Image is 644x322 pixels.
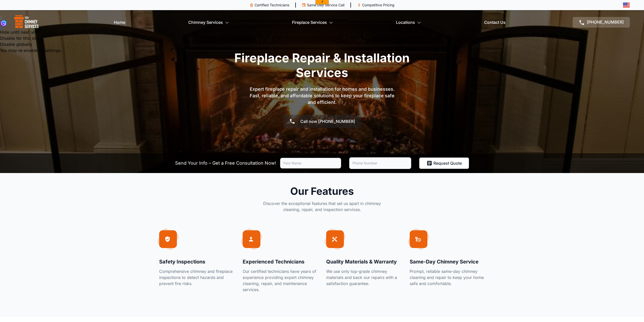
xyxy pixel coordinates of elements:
p: Same Day Service Call [307,3,344,8]
img: logo [14,15,39,29]
h4: Same-Day Chimney Service [410,258,485,265]
p: Certified Technicians [255,3,289,8]
p: Comprehensive chimney and fireplace inspections to detect hazards and prevent fire risks. [159,268,235,287]
input: Phone Number [349,157,411,169]
p: Our certified technicians have years of experience providing expert chimney cleaning, repair, and... [243,268,318,293]
a: Home [114,17,125,27]
a: Call now [PHONE_NUMBER] [283,115,361,128]
a: Fireplace Services [292,17,333,27]
p: We use only top-grade chimney materials and back our repairs with a satisfaction guarantee. [326,268,402,287]
h2: Our Features [261,185,383,197]
p: Discover the exceptional features that set us apart in chimney cleaning, repair, and inspection s... [261,200,383,213]
p: Competitive Pricing [362,3,394,8]
p: Expert fireplace repair and installation for homes and businesses. Fast, reliable, and affordable... [246,86,398,106]
a: Contact Us [484,17,506,27]
a: Locations [396,17,421,27]
a: Chimney Services [188,17,229,27]
button: Request Quote [419,158,469,169]
h4: Experienced Technicians [243,258,318,265]
a: [PHONE_NUMBER] [573,17,630,28]
span: [PHONE_NUMBER] [587,20,624,25]
h4: Quality Materials & Warranty [326,258,402,265]
h1: Fireplace Repair & Installation Services [223,51,421,80]
p: Prompt, reliable same-day chimney cleaning and repair to keep your home safe and comfortable. [410,268,485,287]
p: Send Your Info – Get a Free Consultation Now! [175,160,276,167]
input: Your Name [280,158,341,168]
h4: Safety Inspections [159,258,235,265]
